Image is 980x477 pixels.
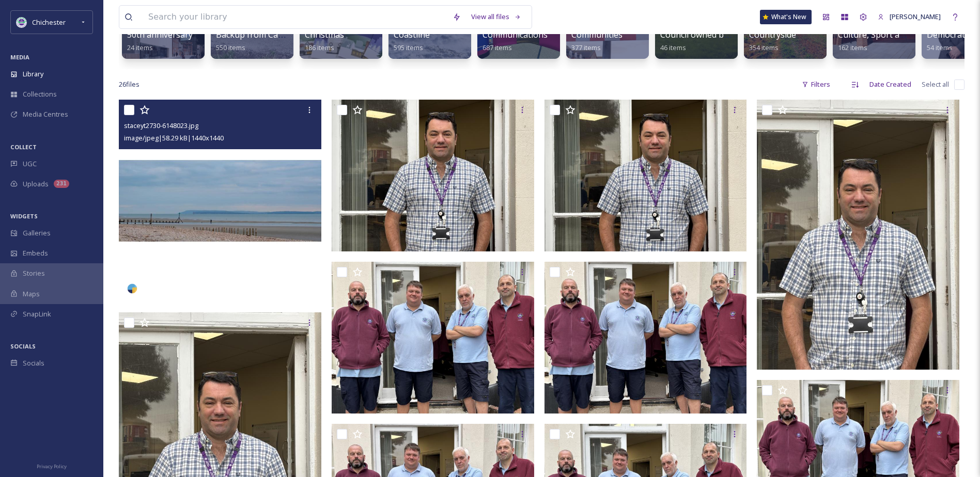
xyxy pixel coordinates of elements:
span: Embeds [23,248,48,258]
span: COLLECT [10,143,37,151]
span: Socials [23,358,44,368]
span: SnapLink [23,309,51,319]
span: Uploads [23,179,49,189]
span: Council owned buildings [660,29,754,40]
span: 550 items [216,43,245,52]
span: Culture, Sport and Leisure [838,29,940,40]
img: snapsea-logo.png [127,283,137,294]
span: Privacy Policy [37,463,67,470]
span: 26 file s [119,79,139,89]
span: MEDIA [10,53,29,61]
img: IMG_0322.jpeg [757,100,959,369]
span: Communities [571,29,623,40]
a: What's New [760,10,812,24]
span: UGC [23,159,37,169]
span: Select all [922,79,949,89]
span: Christmas [305,29,344,40]
a: [PERSON_NAME] [873,7,946,27]
a: Privacy Policy [37,459,67,472]
span: 377 items [571,43,601,52]
span: 354 items [749,43,779,52]
span: staceyt2730-6148023.jpg [124,121,198,130]
span: 24 items [127,43,153,52]
span: Countryside [749,29,796,40]
img: staceyt2730-6148023.jpg [119,100,321,302]
span: WIDGETS [10,212,38,220]
img: IMG_0325.jpeg [545,100,747,251]
span: 46 items [660,43,686,52]
span: 595 items [394,43,423,52]
input: Search your library [143,6,447,28]
span: SOCIALS [10,342,36,350]
div: Filters [797,74,835,94]
span: 687 items [483,43,512,52]
span: Communications [483,29,548,40]
span: Backup from Camera [216,29,298,40]
span: 162 items [838,43,867,52]
img: Logo_of_Chichester_District_Council.png [17,17,27,27]
span: 186 items [305,43,334,52]
span: Collections [23,89,57,99]
span: Library [23,69,43,79]
span: Galleries [23,228,51,238]
span: Chichester [32,18,66,27]
span: Coastline [394,29,430,40]
span: 54 items [927,43,953,52]
span: 50th anniversary [127,29,193,40]
span: Media Centres [23,109,68,119]
a: View all files [466,7,526,27]
div: 231 [54,180,69,188]
img: IMG_0313.jpeg [332,262,534,414]
span: Maps [23,289,40,299]
img: IMG_0323.jpeg [332,100,534,251]
span: image/jpeg | 58.29 kB | 1440 x 1440 [124,133,224,142]
span: Stories [23,268,45,278]
img: IMG_0314.jpeg [545,262,747,414]
span: [PERSON_NAME] [890,12,941,21]
div: Date Created [864,74,916,94]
